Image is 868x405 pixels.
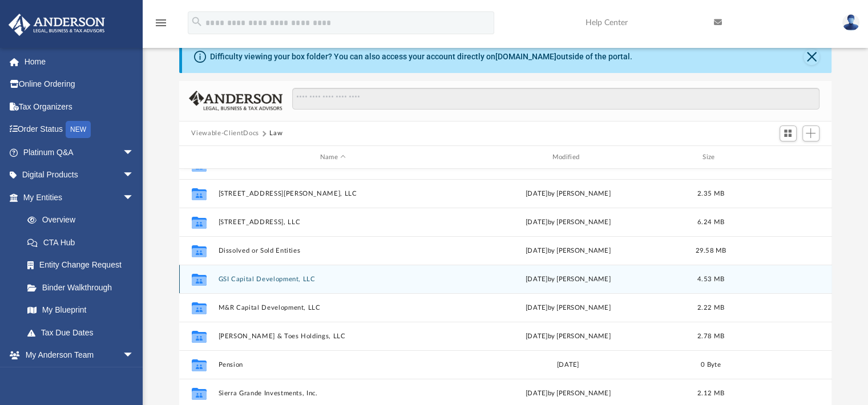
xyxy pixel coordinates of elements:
span: 6.24 MB [697,219,724,225]
a: Tax Due Dates [16,321,151,344]
span: arrow_drop_down [123,164,146,187]
span: 2.35 MB [697,191,724,197]
div: [DATE] by [PERSON_NAME] [453,246,683,256]
div: by [PERSON_NAME] [453,303,683,313]
a: Binder Walkthrough [16,276,151,299]
div: [DATE] [453,360,683,370]
button: M&R Capital Development, LLC [218,304,448,311]
span: [DATE] [526,305,548,311]
button: Pension [218,361,448,368]
button: [STREET_ADDRESS][PERSON_NAME], LLC [218,190,448,197]
button: Add [802,125,819,141]
div: [DATE] by [PERSON_NAME] [453,189,683,199]
span: 2.22 MB [697,305,724,311]
button: [STREET_ADDRESS], LLC [218,218,448,226]
a: My Anderson Team [16,366,140,389]
span: 0 Byte [701,362,721,368]
button: GSI Capital Development, LLC [218,276,448,283]
a: My Blueprint [16,299,146,322]
span: 2.12 MB [697,390,724,396]
a: Entity Change Request [16,254,151,277]
img: Anderson Advisors Platinum Portal [5,14,108,36]
span: arrow_drop_down [123,141,146,164]
a: My Entitiesarrow_drop_down [8,186,151,209]
span: [DATE] [526,276,548,282]
a: Tax Organizers [8,95,151,118]
a: Digital Productsarrow_drop_down [8,164,151,187]
div: Difficulty viewing your box folder? You can also access your account directly on outside of the p... [210,51,632,63]
a: My Anderson Teamarrow_drop_down [8,344,146,367]
a: Overview [16,209,151,232]
a: CTA Hub [16,231,151,254]
img: User Pic [842,14,859,31]
a: Online Ordering [8,73,151,96]
a: menu [154,22,168,30]
button: Sierra Grande Investments, Inc. [218,390,448,397]
div: [DATE] by [PERSON_NAME] [453,217,683,228]
span: 4.53 MB [697,276,724,282]
input: Search files and folders [292,88,819,110]
div: grid [179,169,832,405]
button: [PERSON_NAME] & Toes Holdings, LLC [218,333,448,340]
span: arrow_drop_down [123,344,146,367]
a: Platinum Q&Aarrow_drop_down [8,141,151,164]
a: Order StatusNEW [8,118,151,141]
button: Dissolved or Sold Entities [218,247,448,254]
div: Name [217,152,447,163]
div: Modified [453,152,683,163]
a: [DOMAIN_NAME] [495,52,556,61]
span: [DATE] [526,390,548,396]
a: Home [8,50,151,73]
button: Law [269,128,282,139]
div: Size [688,152,733,163]
span: arrow_drop_down [123,186,146,209]
div: by [PERSON_NAME] [453,388,683,399]
button: Close [804,49,819,65]
button: Switch to Grid View [780,125,797,141]
i: search [191,15,203,28]
button: Viewable-ClientDocs [191,128,259,139]
div: id [184,152,212,163]
div: [DATE] by [PERSON_NAME] [453,331,683,342]
div: by [PERSON_NAME] [453,274,683,285]
div: id [738,152,818,163]
i: menu [154,16,168,30]
div: NEW [66,121,91,138]
span: 29.58 MB [695,248,726,254]
span: 2.78 MB [697,333,724,339]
